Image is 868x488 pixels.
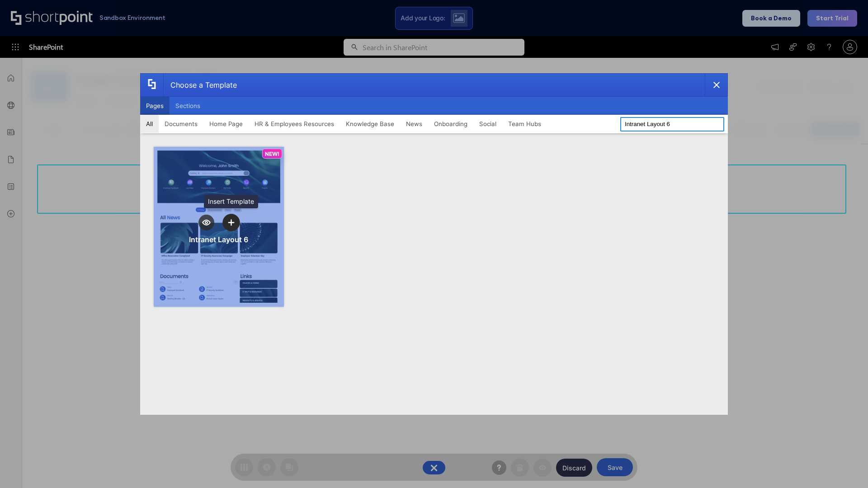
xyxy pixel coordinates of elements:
button: Knowledge Base [340,115,400,133]
div: template selector [140,73,728,415]
div: Intranet Layout 6 [189,235,248,244]
button: Team Hubs [502,115,547,133]
button: Pages [140,97,170,115]
button: Sections [170,97,206,115]
iframe: Chat Widget [823,445,868,488]
button: HR & Employees Resources [249,115,340,133]
input: Search [620,117,724,131]
button: Home Page [203,115,249,133]
div: Choose a Template [163,74,237,96]
button: Documents [159,115,203,133]
button: Onboarding [428,115,473,133]
button: All [140,115,159,133]
button: News [400,115,428,133]
p: NEW! [265,150,279,157]
button: Social [473,115,502,133]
